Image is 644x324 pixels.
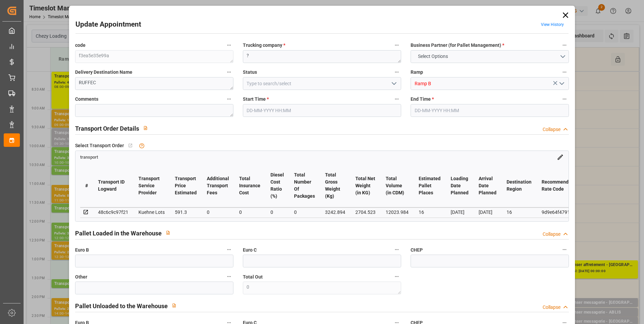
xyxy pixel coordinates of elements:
div: Collapse [543,231,560,238]
div: [DATE] [479,208,496,216]
span: Delivery Destination Name [75,69,132,76]
div: [DATE] [451,208,469,216]
span: CHEP [411,247,423,254]
button: code [225,41,233,50]
div: Collapse [543,304,560,311]
th: Loading Date Planned [446,164,474,207]
h2: Transport Order Details [75,124,139,133]
textarea: RUFFEC [75,77,233,90]
span: Ramp [411,69,423,76]
button: Business Partner (for Pallet Management) * [560,41,569,50]
span: Select Transport Order [75,142,124,149]
button: View description [139,122,152,134]
span: code [75,42,86,49]
button: CHEP [560,245,569,254]
div: 16 [507,208,532,216]
div: 0 [270,208,284,216]
textarea: f3ea5e35e99a [75,50,233,63]
th: Estimated Pallet Places [414,164,446,207]
div: 16 [419,208,441,216]
h2: Pallet Loaded in the Warehouse [75,229,162,238]
th: Transport Service Provider [133,164,170,207]
button: Other [225,272,233,281]
span: Euro C [243,247,257,254]
span: Select Options [415,53,451,60]
button: Delivery Destination Name [225,68,233,76]
button: open menu [556,78,567,89]
button: Euro C [392,245,401,254]
button: open menu [411,50,569,63]
button: Ramp [560,68,569,76]
div: 2704.523 [355,208,376,216]
button: Comments [225,95,233,103]
th: Transport Price Estimated [170,164,202,207]
a: transport [80,154,98,159]
span: End Time [411,96,434,103]
button: Euro B [225,245,233,254]
span: Other [75,273,87,281]
div: 12023.984 [386,208,409,216]
a: View History [541,22,564,27]
th: # [80,164,93,207]
div: 48c6c9c97f21 [98,208,128,216]
span: Total Out [243,273,263,281]
button: Trucking company * [392,41,401,50]
div: Kuehne Lots [138,208,165,216]
input: DD-MM-YYYY HH:MM [411,104,569,117]
h2: Update Appointment [75,19,141,30]
div: 0 [207,208,229,216]
textarea: 0 [243,282,401,294]
span: transport [80,155,98,160]
textarea: ? [243,50,401,63]
th: Arrival Date Planned [474,164,502,207]
input: Type to search/select [411,77,569,90]
span: Start Time [243,96,269,103]
th: Transport ID Logward [93,164,133,207]
th: Total Volume (in CDM) [381,164,414,207]
span: Euro B [75,247,89,254]
div: 0 [294,208,315,216]
div: Collapse [543,126,560,133]
th: Diesel Cost Ratio (%) [265,164,289,207]
th: Total Insurance Cost [234,164,265,207]
div: 3242.894 [325,208,345,216]
button: open menu [389,78,399,89]
th: Total Number Of Packages [289,164,320,207]
button: End Time * [560,95,569,103]
span: Comments [75,96,98,103]
span: Status [243,69,257,76]
div: 0 [239,208,260,216]
button: Start Time * [392,95,401,103]
input: Type to search/select [243,77,401,90]
th: Destination Region [502,164,537,207]
input: DD-MM-YYYY HH:MM [243,104,401,117]
button: Total Out [392,272,401,281]
span: Trucking company [243,42,285,49]
h2: Pallet Unloaded to the Warehouse [75,301,168,311]
th: Total Net Weight (in KG) [350,164,381,207]
button: View description [162,226,174,239]
div: 591.3 [175,208,197,216]
span: Business Partner (for Pallet Management) [411,42,504,49]
div: 9d9e64f47917 [542,208,574,216]
th: Total Gross Weight (Kg) [320,164,350,207]
button: Status [392,68,401,76]
button: View description [168,299,181,312]
th: Additional Transport Fees [202,164,234,207]
th: Recommended Rate Code [537,164,579,207]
